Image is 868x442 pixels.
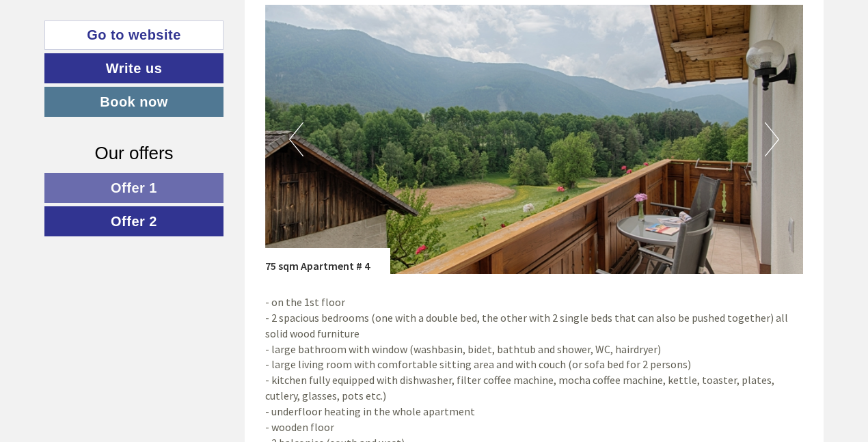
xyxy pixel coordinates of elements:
[111,180,157,195] span: Offer 1
[44,53,223,83] a: Write us
[44,141,223,166] div: Our offers
[765,122,779,156] button: Next
[111,214,157,229] span: Offer 2
[44,20,223,50] a: Go to website
[265,5,804,274] img: image
[44,87,223,117] a: Book now
[265,248,390,274] div: 75 sqm Apartment # 4
[289,122,303,156] button: Previous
